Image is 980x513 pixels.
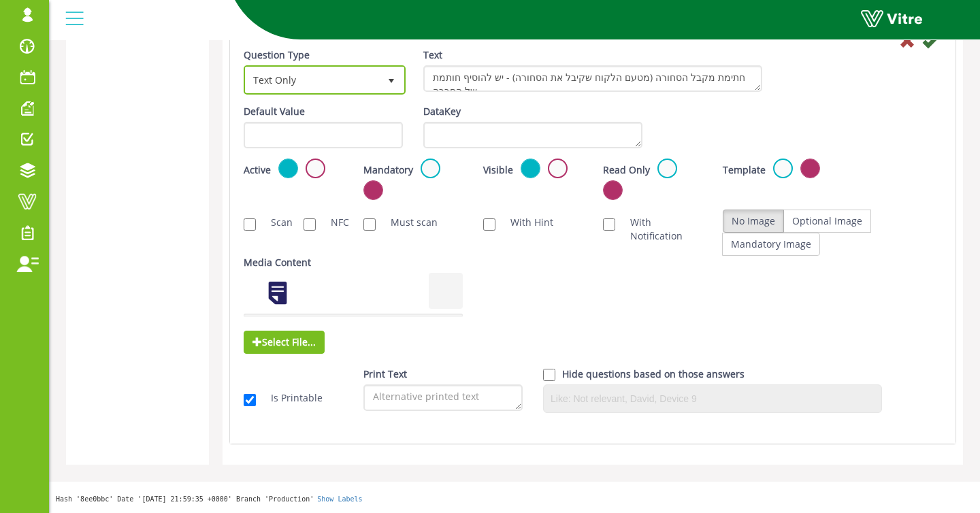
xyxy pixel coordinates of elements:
[783,210,871,233] label: Optional Image
[244,105,305,118] label: Default Value
[617,216,702,243] label: With Notification
[244,331,325,354] span: Select File...
[244,163,271,177] label: Active
[244,218,256,231] input: Scan
[723,210,784,233] label: No Image
[603,218,615,231] input: With Notification
[423,65,762,92] textarea: חתימת מקבל הסחורה (מטעם הלקוח שקיבל את הסחורה) - יש להוסיף חותמת של החברה
[363,218,376,231] input: Must scan
[244,48,310,62] label: Question Type
[547,388,878,409] input: Like: Not relevant, David, Device 9
[363,367,407,381] label: Print Text
[56,495,314,503] span: Hash '8ee0bbc' Date '[DATE] 21:59:35 +0000' Branch 'Production'
[377,216,438,229] label: Must scan
[497,216,553,229] label: With Hint
[603,163,650,177] label: Read Only
[317,495,362,503] a: Show Labels
[257,391,323,405] label: Is Printable
[543,369,555,381] input: Hide question based on answer
[379,67,404,92] span: select
[423,48,442,62] label: Text
[244,256,311,269] label: Media Content
[304,218,316,231] input: NFC
[483,163,513,177] label: Visible
[244,394,256,406] input: Is Printable
[722,233,820,256] label: Mandatory Image
[363,163,413,177] label: Mandatory
[257,216,283,229] label: Scan
[483,218,495,231] input: With Hint
[423,105,461,118] label: DataKey
[317,216,343,229] label: NFC
[246,67,379,92] span: Text Only
[562,367,745,381] label: Hide questions based on those answers
[723,163,766,177] label: Template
